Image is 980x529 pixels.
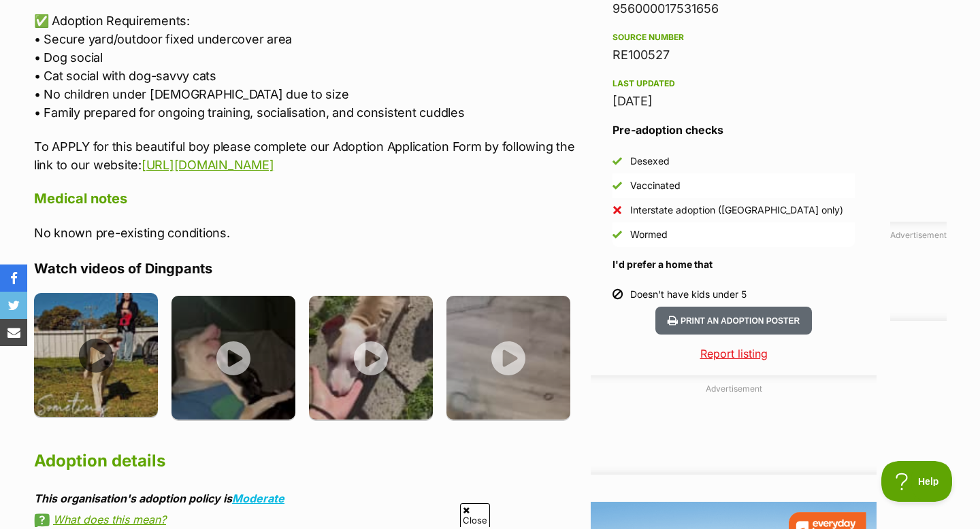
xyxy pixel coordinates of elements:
p: ✅ Adoption Requirements: • Secure yard/outdoor fixed undercover area • Dog social • Cat social wi... [34,12,584,122]
h2: Adoption details [34,446,584,476]
a: Report listing [591,345,877,362]
img: Yes [612,230,622,239]
img: wi6kydyu13d4swjf8f9z.jpg [446,296,570,420]
div: This organisation's adoption policy is [34,492,584,505]
img: mzui640zch2jchvk9n3p.jpg [34,293,158,417]
div: Doesn't have kids under 5 [630,288,747,301]
a: What does this mean? [34,513,584,526]
p: No known pre-existing conditions. [34,224,584,242]
a: [URL][DOMAIN_NAME] [142,158,274,172]
div: Vaccinated [630,179,681,192]
span: Close [460,503,490,527]
div: Advertisement [591,375,877,475]
div: Interstate adoption ([GEOGRAPHIC_DATA] only) [630,203,843,217]
button: Print an adoption poster [655,307,812,335]
div: RE100527 [612,46,855,65]
img: Yes [612,181,622,190]
img: gpsunux9tjuc6btfqyzn.jpg [171,296,295,420]
a: Moderate [232,492,284,505]
iframe: Help Scout Beacon - Open [881,461,953,502]
h3: Pre-adoption checks [612,122,855,138]
img: Yes [612,156,622,166]
h4: Watch videos of Dingpants [34,260,584,277]
div: Wormed [630,228,668,241]
h4: I'd prefer a home that [612,258,855,271]
div: Desexed [630,154,670,168]
div: Source number [612,32,855,43]
div: [DATE] [612,92,855,111]
div: Advertisement [890,222,947,321]
p: To APPLY for this beautiful boy please complete our Adoption Application Form by following the li... [34,137,584,174]
img: No [612,205,622,215]
h4: Medical notes [34,190,584,207]
div: Last updated [612,78,855,89]
img: maw4bkdqwds6wtizeo4m.jpg [309,296,433,420]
